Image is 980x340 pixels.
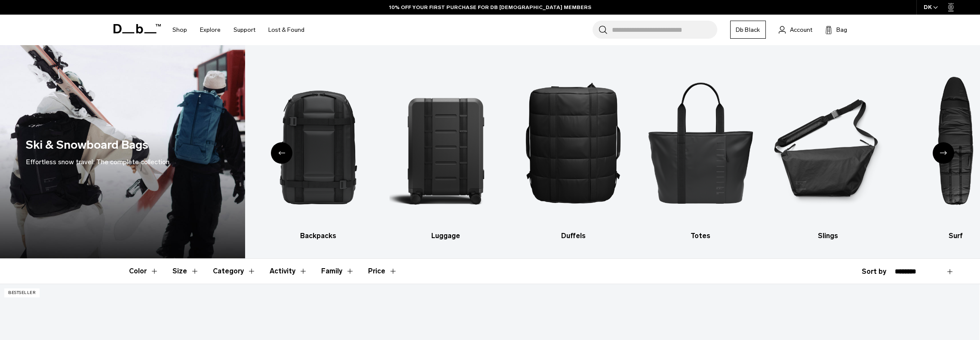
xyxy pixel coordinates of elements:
button: Toggle Price [368,259,397,284]
a: Shop [172,15,187,45]
span: Bag [836,25,847,34]
li: 2 / 10 [262,58,375,241]
a: 10% OFF YOUR FIRST PURCHASE FOR DB [DEMOGRAPHIC_DATA] MEMBERS [389,3,591,11]
li: 3 / 10 [390,58,502,241]
button: Toggle Filter [321,259,354,284]
li: 4 / 10 [517,58,629,241]
a: Db Duffels [517,58,629,241]
a: Account [779,25,812,35]
img: Db [645,58,757,227]
span: Effortless snow travel: The complete collection. [26,158,171,166]
a: Db All products [135,58,247,241]
li: 5 / 10 [645,58,757,241]
li: 6 / 10 [772,58,884,241]
div: Next slide [933,142,954,164]
h3: Luggage [390,231,502,241]
a: Db Totes [645,58,757,241]
img: Db [517,58,629,227]
a: Db Slings [772,58,884,241]
button: Bag [825,25,847,35]
h3: Totes [645,231,757,241]
a: Lost & Found [268,15,304,45]
button: Toggle Filter [129,259,159,284]
nav: Main Navigation [166,15,311,45]
h3: All products [135,231,247,241]
h1: Ski & Snowboard Bags [26,136,148,154]
img: Db [390,58,502,227]
img: Db [772,58,884,227]
img: Db [262,58,375,227]
button: Toggle Filter [270,259,307,284]
div: Previous slide [271,142,292,164]
a: Db Black [730,21,766,39]
li: 1 / 10 [135,58,247,241]
a: Db Backpacks [262,58,375,241]
a: Support [233,15,255,45]
h3: Backpacks [262,231,375,241]
h3: Duffels [517,231,629,241]
button: Toggle Filter [213,259,256,284]
p: Bestseller [4,288,40,297]
a: Db Luggage [390,58,502,241]
h3: Slings [772,231,884,241]
img: Db [135,58,247,227]
a: Explore [200,15,221,45]
button: Toggle Filter [172,259,199,284]
span: Account [790,25,812,34]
